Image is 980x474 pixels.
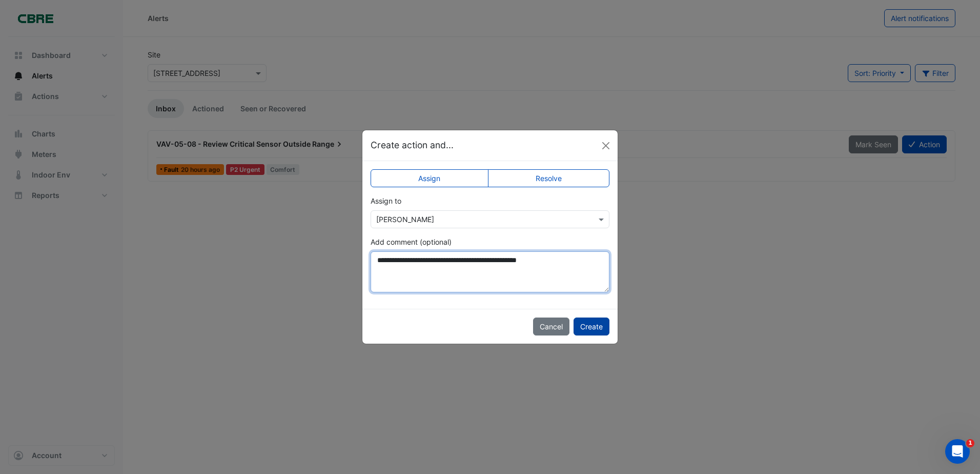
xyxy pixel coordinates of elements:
span: 1 [966,439,974,447]
iframe: Intercom live chat [945,439,970,464]
button: Cancel [533,318,569,335]
label: Assign [371,169,488,187]
button: Create [574,318,609,335]
button: Close [598,138,614,153]
h5: Create action and... [371,139,454,152]
label: Assign to [371,195,401,206]
label: Resolve [488,169,610,187]
label: Add comment (optional) [371,236,452,247]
